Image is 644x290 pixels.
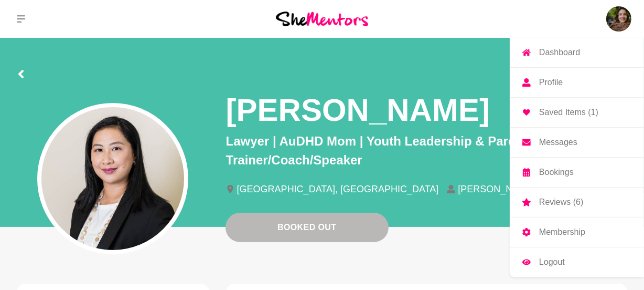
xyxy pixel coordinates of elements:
h1: [PERSON_NAME] [226,90,490,130]
a: Saved Items (1) [510,98,644,127]
a: Isabella SchurianDashboardProfileSaved Items (1)MessagesBookingsReviews (6)MembershipLogout [606,6,631,32]
img: She Mentors Logo [276,12,368,26]
p: Profile [539,78,563,87]
a: Bookings [510,158,644,187]
a: Reviews (6) [510,188,644,217]
li: [GEOGRAPHIC_DATA], [GEOGRAPHIC_DATA] [226,184,447,194]
p: Messages [539,138,577,147]
img: Isabella Schurian [606,6,631,32]
p: Saved Items (1) [539,108,598,117]
p: Reviews (6) [539,198,583,206]
p: Bookings [539,168,574,177]
p: Logout [539,258,565,266]
a: Messages [510,128,644,157]
a: Dashboard [510,38,644,67]
p: Dashboard [539,48,580,57]
li: [PERSON_NAME][GEOGRAPHIC_DATA] [447,184,642,194]
p: Lawyer | AuDHD Mom | Youth Leadership & Parenting | Certified Trainer/Coach/Speaker [226,132,627,170]
p: Membership [539,228,585,236]
a: Profile [510,68,644,97]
